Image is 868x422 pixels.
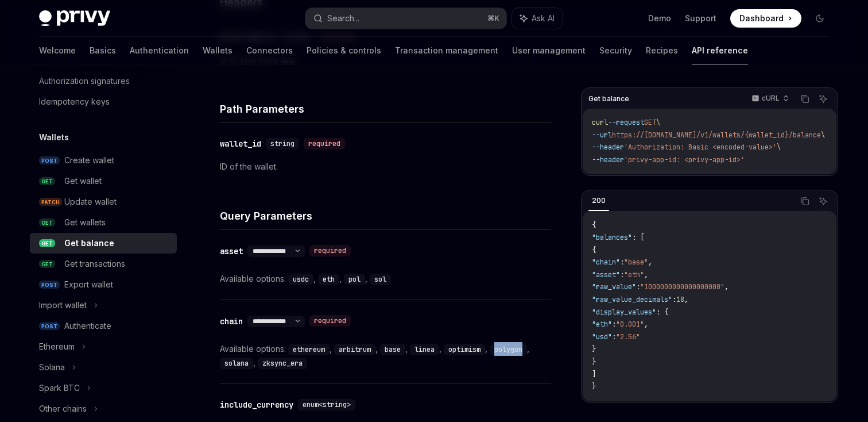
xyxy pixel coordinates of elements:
[327,11,359,25] div: Search...
[592,357,596,366] span: }
[344,272,370,286] div: ,
[592,131,612,140] span: --url
[334,344,375,355] code: arbitrum
[588,94,629,103] span: Get balance
[592,143,624,152] span: --header
[288,344,330,355] code: ethereum
[304,138,345,149] div: required
[39,322,60,331] span: POST
[592,282,636,291] span: "raw_value"
[220,272,551,286] div: Available options:
[592,344,596,354] span: }
[616,332,640,342] span: "2.56"
[39,281,60,289] span: POST
[821,131,825,140] span: \
[620,270,624,279] span: :
[599,37,632,64] a: Security
[30,191,177,212] a: PATCHUpdate wallet
[39,95,110,109] div: Idempotency keys
[334,342,380,356] div: ,
[64,278,113,291] div: Export wallet
[203,37,232,64] a: Wallets
[220,208,551,224] h4: Query Parameters
[270,139,294,148] span: string
[616,320,644,329] span: "0.001"
[246,37,293,64] a: Connectors
[592,245,596,255] span: {
[644,118,656,127] span: GET
[816,194,831,209] button: Ask AI
[288,342,334,356] div: ,
[220,138,261,149] div: wallet_id
[487,14,499,23] span: ⌘ K
[512,37,586,64] a: User management
[592,233,632,242] span: "balances"
[288,272,318,286] div: ,
[220,160,551,174] p: ID of the wallet.
[39,156,60,165] span: POST
[39,340,75,354] div: Ethereum
[739,13,784,24] span: Dashboard
[30,212,177,233] a: GETGet wallets
[592,370,596,379] span: ]
[39,381,80,395] div: Spark BTC
[130,37,189,64] a: Authentication
[592,320,612,329] span: "eth"
[39,360,65,374] div: Solana
[592,155,624,164] span: --header
[410,342,444,356] div: ,
[797,194,812,209] button: Copy the contents from the code block
[30,254,177,274] a: GETGet transactions
[612,332,616,342] span: :
[644,320,648,329] span: ,
[30,91,177,112] a: Idempotency keys
[30,233,177,254] a: GETGet balance
[620,258,624,267] span: :
[592,382,596,391] span: }
[490,342,532,356] div: ,
[90,37,116,64] a: Basics
[444,342,490,356] div: ,
[64,236,114,250] div: Get balance
[648,258,652,267] span: ,
[624,143,777,152] span: 'Authorization: Basic <encoded-value>'
[380,344,405,355] code: base
[724,282,728,291] span: ,
[30,150,177,171] a: POSTCreate wallet
[220,316,243,327] div: chain
[39,239,55,248] span: GET
[592,118,608,127] span: curl
[656,118,660,127] span: \
[39,177,55,186] span: GET
[318,272,344,286] div: ,
[305,8,506,29] button: Search...⌘K
[588,194,609,208] div: 200
[344,274,365,285] code: pol
[303,400,351,409] span: enum<string>
[490,344,527,355] code: polygon
[612,131,821,140] span: https://[DOMAIN_NAME]/v1/wallets/{wallet_id}/balance
[64,319,111,333] div: Authenticate
[64,195,117,209] div: Update wallet
[30,316,177,336] a: POSTAuthenticate
[592,308,656,317] span: "display_values"
[624,258,648,267] span: "base"
[592,332,612,342] span: "usd"
[644,270,648,279] span: ,
[512,8,563,29] button: Ask AI
[672,295,676,304] span: :
[777,143,781,152] span: \
[307,37,381,64] a: Policies & controls
[632,233,644,242] span: : [
[592,220,596,229] span: {
[220,358,253,369] code: solana
[685,13,716,24] a: Support
[370,274,391,285] code: sol
[592,258,620,267] span: "chain"
[39,37,76,64] a: Welcome
[395,37,498,64] a: Transaction management
[309,315,351,327] div: required
[64,154,114,167] div: Create wallet
[592,295,672,304] span: "raw_value_decimals"
[39,402,87,416] div: Other chains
